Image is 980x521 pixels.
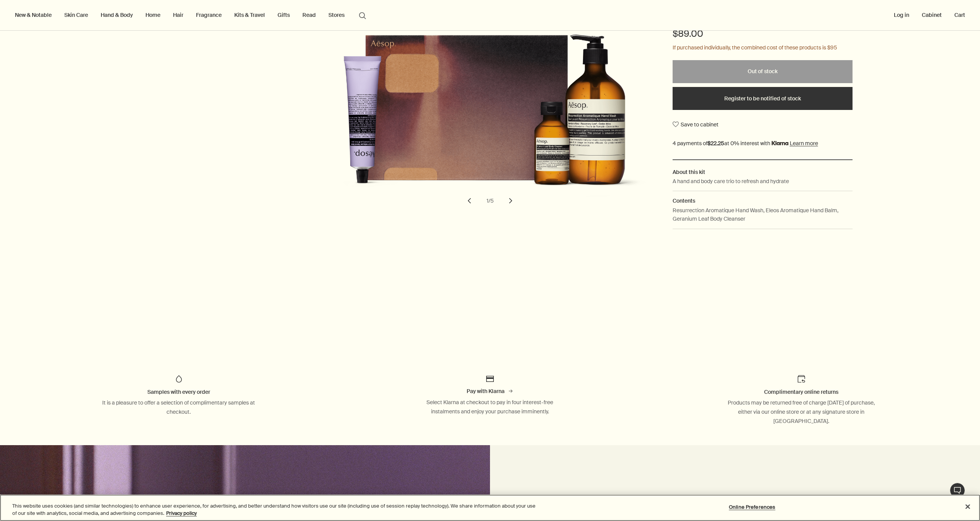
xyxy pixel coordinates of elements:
img: Icon of a droplet [174,374,183,383]
a: Hair [171,10,185,20]
button: Register to be notified of stock [673,87,853,110]
button: previous slide [461,192,478,209]
a: Home [144,10,162,20]
button: Cart [953,10,967,20]
button: Log in [892,10,911,20]
a: Skin Care [63,10,90,20]
h2: Contents [673,197,853,205]
button: Open search [356,8,369,22]
a: Kits & Travel [233,10,266,20]
a: Card IconPay with KlarnaSelect Klarna at checkout to pay in four interest-free instalments and en... [342,374,638,416]
button: New & Notable [13,10,53,20]
button: Live Assistance [950,483,965,498]
div: Products may be returned free of charge [DATE] of purchase, either via our online store or at any... [725,398,878,426]
div: It is a pleasure to offer a selection of complimentary samples at checkout. [102,398,255,417]
div: Select Klarna at checkout to pay in four interest-free instalments and enjoy your purchase immine... [413,398,567,416]
button: Online Preferences, Opens the preference center dialog [728,500,776,515]
button: Save to cabinet [673,118,719,131]
p: A hand and body care trio to refresh and hydrate [673,177,789,185]
button: Out of stock - $89.00 [673,60,853,83]
span: Complimentary online returns [764,388,838,395]
button: next slide [502,192,519,209]
a: Gifts [276,10,291,20]
div: This website uses cookies (and similar technologies) to enhance user experience, for advertising,... [12,502,539,517]
img: Return icon [797,374,806,383]
a: Fragrance [194,10,223,20]
a: Hand & Body [99,10,134,20]
span: $89.00 [673,28,703,40]
a: Cabinet [920,10,943,20]
p: Resurrection Aromatique Hand Wash, Eleos Aromatique Hand Balm, Geranium Leaf Body Cleanser [673,206,853,223]
button: Close [959,498,976,515]
a: More information about your privacy, opens in a new tab [166,510,197,516]
button: Stores [327,10,346,20]
a: Read [301,10,317,20]
p: If purchased individually, the combined cost of these products is $95 [673,43,837,52]
img: Card Icon [485,374,495,383]
h2: About this kit [673,168,853,176]
span: Samples with every order [147,388,210,395]
span: Pay with Klarna [467,388,505,395]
